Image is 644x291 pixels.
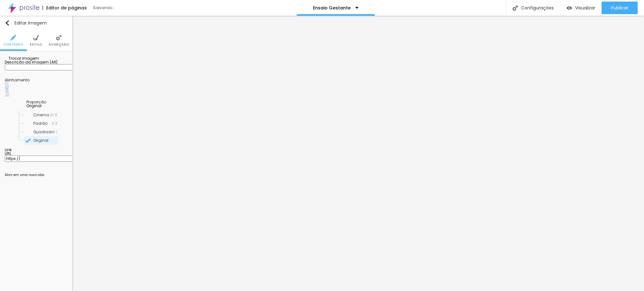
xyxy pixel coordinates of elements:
[54,130,57,134] span: 1:1
[5,92,9,96] img: paragraph-right-align.svg
[567,5,572,11] img: view-1.svg
[50,113,57,117] span: 16:9
[10,35,16,41] img: Icone
[602,2,638,14] button: Publicar
[49,43,69,46] span: Avançado
[5,173,68,177] div: Abrir em uma nova aba
[39,56,43,60] img: Icone
[56,35,62,41] img: Icone
[5,20,10,25] img: Icone
[5,148,68,152] div: Link
[560,2,602,14] button: Visualizar
[25,138,31,143] img: Icone
[42,6,87,10] div: Editor de páginas
[5,82,9,86] img: paragraph-left-align.svg
[72,16,644,291] iframe: Editor
[5,20,47,25] div: Editar Imagem
[33,112,49,118] span: Cinema
[513,5,518,11] img: Icone
[5,78,68,82] div: Alinhamento
[33,35,39,41] img: Icone
[33,138,48,143] span: Original
[5,56,8,60] img: Icone
[26,103,42,108] span: Original
[3,43,23,46] span: Conteúdo
[5,60,68,64] div: Descrição da imagem (Alt)
[93,6,165,10] div: Salvando...
[5,152,68,156] div: URL
[313,6,351,10] p: Ensaio Gestante
[33,129,54,135] span: Quadrado
[52,122,57,125] span: 4:3
[611,5,628,10] span: Publicar
[33,121,47,126] span: Padrão
[26,100,46,104] div: Proporção
[5,56,39,61] span: Trocar imagem
[30,43,42,46] span: Estilo
[5,170,8,173] img: Icone
[575,5,595,10] span: Visualizar
[5,87,9,91] img: paragraph-center-align.svg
